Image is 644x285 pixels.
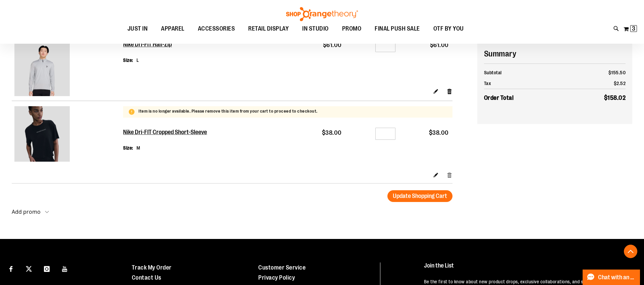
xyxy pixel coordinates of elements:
img: Nike Dri-FIT Cropped Short-Sleeve [14,106,70,162]
span: Chat with an Expert [598,274,636,281]
a: ACCESSORIES [191,21,242,37]
a: Visit our Youtube page [59,262,71,274]
a: Nike Dri-FIT Half-Zip [14,41,120,98]
a: Visit our Facebook page [5,262,17,274]
a: Nike Dri-FIT Cropped Short-Sleeve [123,129,208,136]
h2: Summary [484,48,626,59]
th: Tax [484,78,569,89]
span: PROMO [342,21,362,36]
button: Update Shopping Cart [387,190,452,202]
strong: Order Total [484,93,514,103]
p: Be the first to know about new product drops, exclusive collaborations, and shopping events! [424,278,629,285]
a: APPAREL [154,21,191,37]
span: FINAL PUSH SALE [375,21,420,36]
dt: Size [123,145,133,151]
dt: Size [123,57,133,64]
strong: Add promo [12,208,41,215]
a: Track My Order [132,264,172,271]
span: Update Shopping Cart [393,193,447,199]
img: Shop Orangetheory [285,7,359,21]
span: IN STUDIO [302,21,329,36]
a: FINAL PUSH SALE [368,21,427,37]
span: $61.00 [430,42,449,48]
span: ACCESSORIES [198,21,235,36]
a: Visit our X page [23,262,35,274]
img: Nike Dri-FIT Half-Zip [14,41,70,96]
button: Add promo [12,209,49,218]
a: PROMO [335,21,368,37]
img: Twitter [26,266,32,272]
button: Back To Top [624,245,637,258]
span: $38.00 [429,129,449,136]
span: $38.00 [322,129,342,136]
span: $155.50 [608,70,626,75]
a: Nike Dri-FIT Cropped Short-Sleeve [14,106,120,163]
button: Chat with an Expert [583,270,640,285]
span: $158.02 [604,94,626,101]
a: IN STUDIO [296,21,335,37]
a: Privacy Policy [258,274,295,281]
a: Remove item [447,88,452,95]
span: 3 [632,25,635,32]
span: $2.52 [614,81,626,86]
h4: Join the List [424,262,629,275]
span: OTF BY YOU [433,21,464,36]
th: Subtotal [484,67,569,78]
a: RETAIL DISPLAY [241,21,296,37]
span: APPAREL [161,21,184,36]
a: Remove item [447,171,452,178]
span: JUST IN [127,21,148,36]
dd: M [137,145,140,151]
a: OTF BY YOU [427,21,471,37]
a: JUST IN [121,21,155,37]
a: Contact Us [132,274,161,281]
span: $61.00 [323,42,342,48]
span: RETAIL DISPLAY [248,21,289,36]
a: Nike Dri-FIT Half-Zip [123,41,172,48]
dd: L [137,57,139,64]
a: Customer Service [258,264,306,271]
p: Item is no longer available. Please remove this item from your cart to proceed to checkout. [139,108,318,115]
a: Visit our Instagram page [41,262,53,274]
